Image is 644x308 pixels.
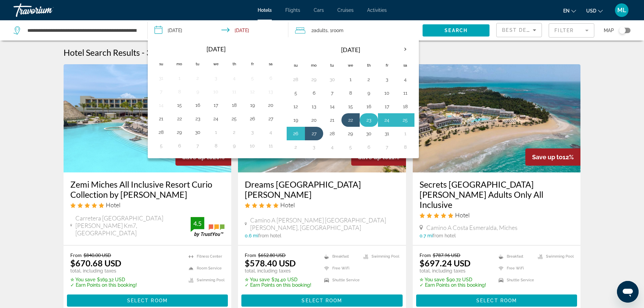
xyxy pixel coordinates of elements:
button: Day 6 [265,73,276,83]
button: Day 23 [192,114,203,123]
span: Search [445,28,468,33]
button: Day 4 [229,73,240,83]
button: Change currency [586,6,603,16]
button: Day 17 [382,102,392,111]
p: $74.40 USD [245,277,311,282]
iframe: Button to launch messaging window [617,281,639,303]
span: from hotel [433,233,456,238]
a: Activities [367,7,387,13]
div: 4.5 [191,219,204,228]
button: Day 18 [229,100,240,110]
li: Swimming Pool [534,252,574,261]
button: Day 6 [309,88,319,98]
button: Day 16 [192,100,203,110]
button: Day 28 [156,127,167,137]
button: Day 6 [174,141,185,150]
span: From [70,252,82,258]
button: Day 30 [363,129,374,138]
button: Day 4 [265,127,276,137]
span: en [563,8,570,14]
button: Day 29 [309,75,319,84]
button: Filter [549,23,594,38]
span: Select Room [127,298,168,303]
a: Dreams [GEOGRAPHIC_DATA][PERSON_NAME] [245,179,399,199]
button: Day 9 [363,88,374,98]
button: Day 12 [247,87,258,96]
mat-select: Sort by [502,26,536,34]
button: Day 2 [363,75,374,84]
span: Hotel [455,211,470,219]
a: Secrets [GEOGRAPHIC_DATA][PERSON_NAME] Adults Only All Inclusive [420,179,574,210]
span: ✮ You save [245,277,270,282]
div: 12% [525,148,580,166]
span: Room [332,28,343,33]
button: Day 2 [229,127,240,137]
li: Fitness Center [185,252,224,261]
button: Day 26 [290,129,301,138]
button: Day 30 [327,75,338,84]
a: Select Room [241,296,403,303]
button: Day 29 [345,129,356,138]
button: Day 18 [400,102,411,111]
span: Hotel [106,201,120,209]
img: Hotel image [413,64,581,172]
button: Day 8 [345,88,356,98]
del: $787.96 USD [433,252,460,258]
a: Zemi Miches All Inclusive Resort Curio Collection by [PERSON_NAME] [70,179,225,199]
button: Day 13 [309,102,319,111]
button: Day 8 [400,142,411,152]
button: Day 16 [363,102,374,111]
h1: Hotel Search Results [64,47,140,57]
h2: 39 [146,47,251,57]
a: Select Room [67,296,228,303]
li: Swimming Pool [185,276,224,284]
span: Best Deals [502,27,537,33]
a: Flights [285,7,300,13]
button: Day 3 [211,73,221,83]
button: Day 21 [156,114,167,123]
span: ML [617,7,626,14]
button: Day 19 [247,100,258,110]
button: Day 3 [247,127,258,137]
del: $652.80 USD [258,252,286,258]
span: ✮ You save [70,277,95,282]
li: Free WiFi [321,264,360,273]
button: Day 30 [192,127,203,137]
span: from hotel [258,233,281,238]
button: Day 24 [211,114,221,123]
button: Select Room [241,294,403,307]
p: total, including taxes [245,268,311,274]
button: Day 15 [174,100,185,110]
span: Adults [314,28,328,33]
a: Cars [314,7,324,13]
ins: $670.68 USD [70,258,121,268]
button: Day 6 [363,142,374,152]
a: Cruises [337,7,354,13]
div: 5 star Hotel [420,211,574,219]
span: Carretera [GEOGRAPHIC_DATA][PERSON_NAME] Km7, [GEOGRAPHIC_DATA] [75,214,191,237]
button: Day 22 [174,114,185,123]
button: Day 4 [400,75,411,84]
button: Day 23 [363,115,374,125]
span: From [420,252,431,258]
p: total, including taxes [420,268,486,274]
button: Day 10 [211,87,221,96]
button: Day 17 [211,100,221,110]
li: Shuttle Service [321,276,360,284]
li: Breakfast [495,252,534,261]
span: Map [604,26,614,35]
button: Toggle map [614,27,630,33]
button: User Menu [613,3,630,17]
button: Next month [396,42,414,57]
button: Day 7 [156,87,167,96]
button: Day 5 [156,141,167,150]
img: Hotel image [64,64,232,172]
span: Select Room [476,298,517,303]
button: Day 7 [327,88,338,98]
button: Day 28 [327,129,338,138]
